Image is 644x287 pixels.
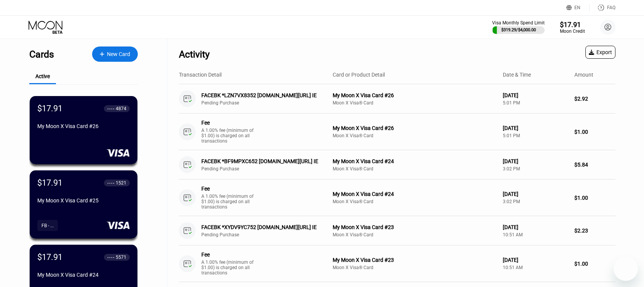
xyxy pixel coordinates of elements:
div: [DATE] [503,224,568,230]
div: FB - ... [41,223,54,228]
div: 10:51 AM [503,265,568,270]
div: Moon X Visa® Card [333,100,497,106]
div: FACEBK *BF9MPXC652 [DOMAIN_NAME][URL] IEPending PurchaseMy Moon X Visa Card #24Moon X Visa® Card[... [179,150,615,180]
div: $1.00 [574,261,615,267]
div: [DATE] [503,257,568,263]
div: 1521 [116,180,126,186]
div: FACEBK *BF9MPXC652 [DOMAIN_NAME][URL] IE [201,158,325,164]
div: FACEBK *XYDV9YC752 [DOMAIN_NAME][URL] IEPending PurchaseMy Moon X Visa Card #23Moon X Visa® Card[... [179,216,615,245]
div: [DATE] [503,191,568,197]
div: $17.91 [560,21,585,29]
div: $17.91● ● ● ●1521My Moon X Visa Card #25FB - ... [30,170,137,239]
div: $1.00 [574,195,615,201]
div: New Card [107,51,130,58]
div: ● ● ● ● [107,256,115,258]
div: $17.91 [37,252,62,262]
div: [DATE] [503,92,568,98]
div: 10:51 AM [503,232,568,237]
div: FAQ [607,5,615,10]
div: FACEBK *LZN7VX8352 [DOMAIN_NAME][URL] IEPending PurchaseMy Moon X Visa Card #26Moon X Visa® Card[... [179,84,615,114]
div: Active [35,73,50,79]
div: My Moon X Visa Card #25 [37,197,130,204]
div: 3:02 PM [503,199,568,204]
div: A 1.00% fee (minimum of $1.00) is charged on all transactions [201,260,258,276]
div: $1.00 [574,129,615,135]
div: Card or Product Detail [333,72,385,78]
div: A 1.00% fee (minimum of $1.00) is charged on all transactions [201,194,258,210]
div: My Moon X Visa Card #23 [333,257,497,263]
div: Fee [201,252,255,258]
div: Moon X Visa® Card [333,265,497,270]
div: Moon X Visa® Card [333,232,497,237]
div: Export [585,46,615,59]
div: $5.84 [574,162,615,168]
div: Pending Purchase [201,100,334,106]
div: Moon Credit [560,29,585,34]
div: FeeA 1.00% fee (minimum of $1.00) is charged on all transactionsMy Moon X Visa Card #24Moon X Vis... [179,180,615,216]
div: ● ● ● ● [107,182,115,184]
div: My Moon X Visa Card #26 [37,123,130,129]
div: $17.91 [37,178,62,188]
div: My Moon X Visa Card #23 [333,224,497,230]
div: FACEBK *XYDV9YC752 [DOMAIN_NAME][URL] IE [201,224,325,230]
div: A 1.00% fee (minimum of $1.00) is charged on all transactions [201,128,258,144]
div: FeeA 1.00% fee (minimum of $1.00) is charged on all transactionsMy Moon X Visa Card #26Moon X Vis... [179,114,615,150]
div: $17.91 [37,104,62,113]
div: Visa Monthly Spend Limit [492,20,545,26]
div: FACEBK *LZN7VX8352 [DOMAIN_NAME][URL] IE [201,92,325,98]
div: Pending Purchase [201,166,334,172]
div: EN [566,4,590,11]
div: Fee [201,120,255,126]
div: Transaction Detail [179,72,222,78]
div: Moon X Visa® Card [333,166,497,172]
div: FAQ [590,4,615,11]
div: 4874 [116,106,126,111]
div: [DATE] [503,125,568,131]
div: My Moon X Visa Card #24 [333,191,497,197]
div: My Moon X Visa Card #26 [333,92,497,98]
div: My Moon X Visa Card #26 [333,125,497,131]
div: New Card [92,46,138,62]
div: FeeA 1.00% fee (minimum of $1.00) is charged on all transactionsMy Moon X Visa Card #23Moon X Vis... [179,245,615,282]
div: Moon X Visa® Card [333,133,497,138]
div: EN [574,5,580,10]
div: ● ● ● ● [107,107,115,110]
div: 5:01 PM [503,100,568,106]
div: Fee [201,186,255,192]
div: $319.29 / $4,000.00 [501,27,536,32]
div: Moon X Visa® Card [333,199,497,204]
div: $2.92 [574,96,615,102]
div: Pending Purchase [201,232,334,237]
div: Visa Monthly Spend Limit$319.29/$4,000.00 [492,20,545,34]
iframe: Button to launch messaging window [614,257,638,281]
div: FB - ... [37,220,58,231]
div: 5:01 PM [503,133,568,138]
div: Date & Time [503,72,531,78]
div: Cards [29,49,54,60]
div: My Moon X Visa Card #24 [333,158,497,164]
div: $17.91Moon Credit [560,21,585,34]
div: $17.91● ● ● ●4874My Moon X Visa Card #26 [30,96,137,164]
div: Export [589,49,612,55]
div: [DATE] [503,158,568,164]
div: Activity [179,49,210,60]
div: My Moon X Visa Card #24 [37,272,130,278]
div: $2.23 [574,228,615,234]
div: Amount [574,72,593,78]
div: 5571 [116,255,126,260]
div: 3:02 PM [503,166,568,172]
